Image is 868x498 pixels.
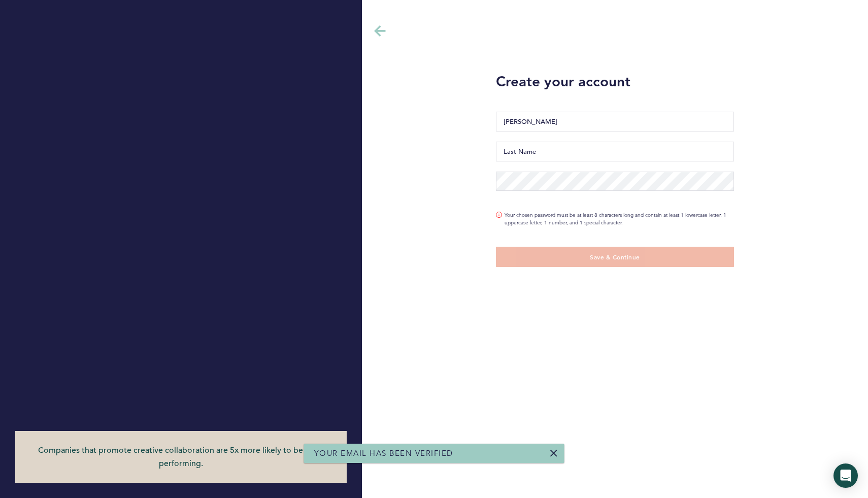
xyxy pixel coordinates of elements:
small: Your chosen password must be at least 8 characters long and contain at least 1 lowercase letter, ... [505,211,734,226]
input: Last Name [496,142,734,161]
h1: Create your account [496,71,734,91]
div: Your email has been verified [304,444,564,463]
div: Open Intercom Messenger [833,463,858,488]
input: First Name [496,112,734,131]
span: Save & Continue [590,253,640,261]
button: Save & Continue [496,247,734,267]
input: Password [496,172,734,191]
p: Companies that promote creative collaboration are 5x more likely to be high-performing. [36,444,326,470]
